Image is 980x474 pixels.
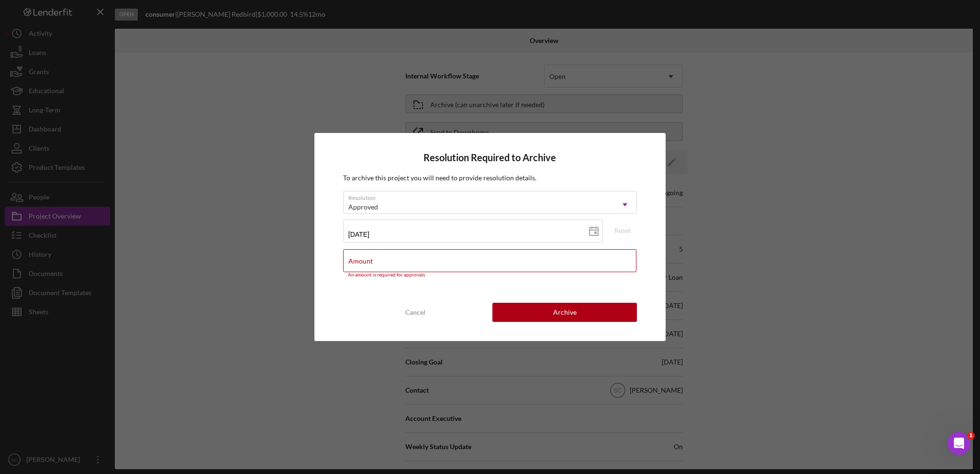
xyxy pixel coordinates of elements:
button: Reset [608,223,637,238]
div: Archive [553,303,577,322]
p: To archive this project you will need to provide resolution details. [343,173,637,183]
div: Reset [614,223,631,238]
button: Cancel [343,303,488,322]
iframe: Intercom live chat [947,432,970,455]
button: Archive [492,303,637,322]
div: Cancel [405,303,425,322]
span: 1 [967,432,975,440]
div: Approved [348,203,378,211]
h4: Resolution Required to Archive [343,152,637,163]
div: An amount is required for approvals [343,272,637,278]
label: Amount [348,257,373,265]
